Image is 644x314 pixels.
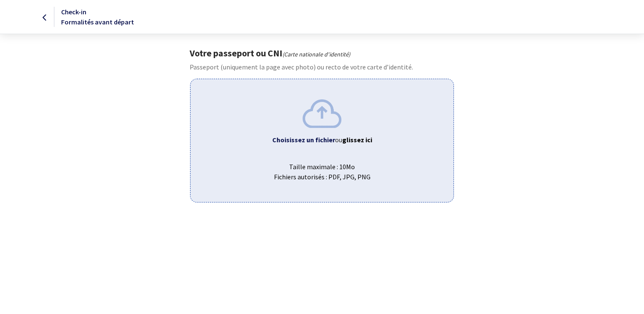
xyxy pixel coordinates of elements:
[190,62,454,72] p: Passeport (uniquement la page avec photo) ou recto de votre carte d’identité.
[303,99,341,128] img: upload.png
[61,8,134,26] span: Check-in Formalités avant départ
[282,51,350,58] i: (Carte nationale d'identité)
[197,155,446,182] span: Taille maximale : 10Mo Fichiers autorisés : PDF, JPG, PNG
[342,136,372,144] b: glissez ici
[272,136,335,144] b: Choisissez un fichier
[190,48,454,59] h1: Votre passeport ou CNI
[335,136,372,144] span: ou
